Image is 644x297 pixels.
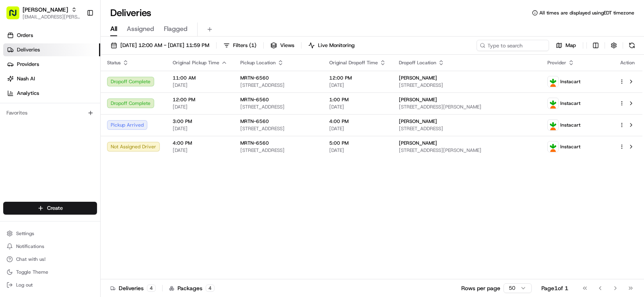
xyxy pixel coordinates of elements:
[280,42,294,49] span: Views
[305,40,358,51] button: Live Monitoring
[399,104,535,110] span: [STREET_ADDRESS][PERSON_NAME]
[3,43,100,56] a: Deliveries
[619,59,636,66] div: Action
[240,125,316,132] span: [STREET_ADDRESS]
[23,14,80,20] button: [EMAIL_ADDRESS][PERSON_NAME][DOMAIN_NAME]
[3,279,97,291] button: Log out
[17,32,33,39] span: Orders
[329,125,386,132] span: [DATE]
[329,104,386,110] span: [DATE]
[539,10,634,16] span: All times are displayed using EDT timezone
[399,96,437,103] span: [PERSON_NAME]
[47,205,63,212] span: Create
[399,59,436,66] span: Dropoff Location
[566,42,576,49] span: Map
[16,243,44,250] span: Notifications
[3,29,100,42] a: Orders
[240,118,269,125] span: MRTN-6560
[329,147,386,154] span: [DATE]
[169,284,215,292] div: Packages
[3,72,100,85] a: Nash AI
[399,147,535,154] span: [STREET_ADDRESS][PERSON_NAME]
[240,104,316,110] span: [STREET_ADDRESS]
[249,42,256,49] span: ( 1 )
[548,98,558,109] img: profile_instacart_ahold_partner.png
[547,59,566,66] span: Provider
[3,107,97,119] div: Favorites
[552,40,580,51] button: Map
[147,285,156,292] div: 4
[626,40,638,51] button: Refresh
[541,284,568,292] div: Page 1 of 1
[107,59,121,66] span: Status
[110,24,117,34] span: All
[240,59,276,66] span: Pickup Location
[17,90,39,97] span: Analytics
[240,140,269,146] span: MRTN-6560
[120,42,209,49] span: [DATE] 12:00 AM - [DATE] 11:59 PM
[329,59,378,66] span: Original Dropoff Time
[233,42,256,49] span: Filters
[173,96,227,103] span: 12:00 PM
[399,125,535,132] span: [STREET_ADDRESS]
[17,46,40,53] span: Deliveries
[399,82,535,88] span: [STREET_ADDRESS]
[461,284,500,292] p: Rows per page
[3,266,97,278] button: Toggle Theme
[173,147,227,154] span: [DATE]
[16,256,45,262] span: Chat with us!
[329,140,386,146] span: 5:00 PM
[329,75,386,81] span: 12:00 PM
[560,143,580,150] span: Instacart
[548,76,558,87] img: profile_instacart_ahold_partner.png
[3,3,83,23] button: [PERSON_NAME][EMAIL_ADDRESS][PERSON_NAME][DOMAIN_NAME]
[3,254,97,265] button: Chat with us!
[560,78,580,85] span: Instacart
[399,75,437,81] span: [PERSON_NAME]
[240,96,269,103] span: MRTN-6560
[329,118,386,125] span: 4:00 PM
[548,120,558,130] img: profile_instacart_ahold_partner.png
[3,58,100,71] a: Providers
[267,40,298,51] button: Views
[110,6,151,19] h1: Deliveries
[173,82,227,88] span: [DATE]
[548,141,558,152] img: profile_instacart_ahold_partner.png
[17,75,35,82] span: Nash AI
[329,96,386,103] span: 1:00 PM
[206,285,215,292] div: 4
[173,104,227,110] span: [DATE]
[16,230,34,237] span: Settings
[127,24,154,34] span: Assigned
[164,24,188,34] span: Flagged
[3,202,97,215] button: Create
[477,40,549,51] input: Type to search
[3,228,97,239] button: Settings
[173,118,227,125] span: 3:00 PM
[399,118,437,125] span: [PERSON_NAME]
[399,140,437,146] span: [PERSON_NAME]
[240,82,316,88] span: [STREET_ADDRESS]
[220,40,260,51] button: Filters(1)
[23,6,68,14] button: [PERSON_NAME]
[560,122,580,128] span: Instacart
[173,59,219,66] span: Original Pickup Time
[3,87,100,100] a: Analytics
[17,61,39,68] span: Providers
[107,40,213,51] button: [DATE] 12:00 AM - [DATE] 11:59 PM
[329,82,386,88] span: [DATE]
[173,140,227,146] span: 4:00 PM
[173,75,227,81] span: 11:00 AM
[173,125,227,132] span: [DATE]
[16,269,48,275] span: Toggle Theme
[240,147,316,154] span: [STREET_ADDRESS]
[318,42,355,49] span: Live Monitoring
[560,100,580,107] span: Instacart
[3,241,97,252] button: Notifications
[240,75,269,81] span: MRTN-6560
[16,282,33,288] span: Log out
[110,284,156,292] div: Deliveries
